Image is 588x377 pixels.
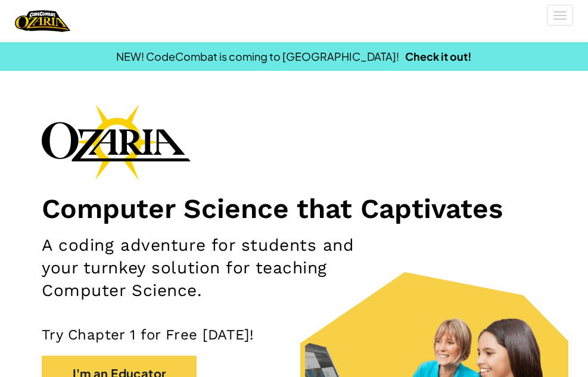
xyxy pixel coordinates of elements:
[42,326,546,344] p: Try Chapter 1 for Free [DATE]!
[42,104,191,180] img: Ozaria branding logo
[42,192,546,225] h1: Computer Science that Captivates
[15,9,70,33] a: Ozaria by CodeCombat logo
[116,49,399,63] span: NEW! CodeCombat is coming to [GEOGRAPHIC_DATA]!
[42,234,379,302] h2: A coding adventure for students and your turnkey solution for teaching Computer Science.
[15,9,70,33] img: Home
[405,49,472,63] a: Check it out!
